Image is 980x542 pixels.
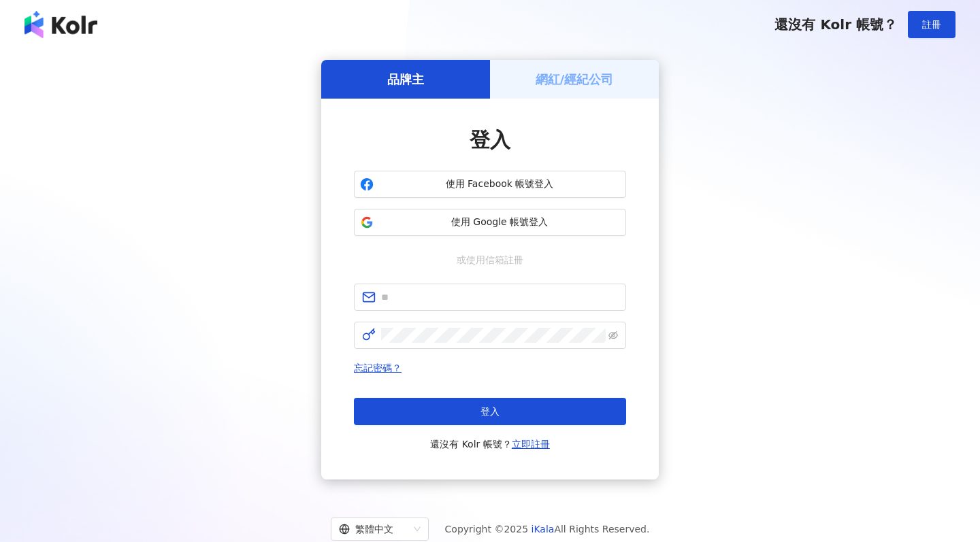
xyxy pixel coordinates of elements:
span: 還沒有 Kolr 帳號？ [774,16,897,33]
span: 登入 [480,406,500,417]
button: 使用 Google 帳號登入 [354,209,626,236]
span: eye-invisible [608,331,618,340]
span: 註冊 [922,19,941,30]
div: 繁體中文 [339,518,408,540]
span: 使用 Facebook 帳號登入 [379,177,620,191]
a: 立即註冊 [512,439,550,450]
h5: 品牌主 [387,71,424,88]
span: 登入 [470,128,510,152]
a: iKala [532,524,555,535]
span: Copyright © 2025 All Rights Reserved. [445,521,650,537]
img: logo [24,11,97,38]
button: 使用 Facebook 帳號登入 [354,171,626,198]
button: 註冊 [908,11,955,38]
button: 登入 [354,398,626,425]
a: 忘記密碼？ [354,362,402,373]
span: 使用 Google 帳號登入 [379,216,620,229]
h5: 網紅/經紀公司 [536,71,614,88]
span: 還沒有 Kolr 帳號？ [430,436,550,452]
span: 或使用信箱註冊 [447,252,533,267]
